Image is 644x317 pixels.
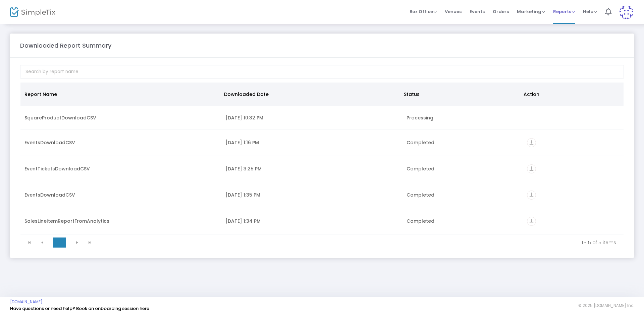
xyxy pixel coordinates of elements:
div: https://go.SimpleTix.com/ezzsb [527,164,620,173]
div: Data table [20,83,624,234]
div: EventsDownloadCSV [24,192,217,198]
a: vertical_align_bottom [527,193,536,199]
span: © 2025 [DOMAIN_NAME] Inc. [578,303,634,308]
span: Reports [553,8,575,15]
m-panel-title: Downloaded Report Summary [20,41,111,50]
i: vertical_align_bottom [527,138,536,147]
div: https://go.SimpleTix.com/6yo2w [527,191,620,200]
div: EventsDownloadCSV [24,139,217,146]
div: https://go.SimpleTix.com/ysncq [527,138,620,147]
a: Have questions or need help? Book an onboarding session here [10,305,149,312]
span: Marketing [517,8,545,15]
div: Completed [407,192,519,198]
div: Completed [407,218,519,224]
th: Action [520,83,620,106]
span: Page 1 [53,237,66,248]
i: vertical_align_bottom [527,191,536,200]
a: vertical_align_bottom [527,219,536,225]
a: vertical_align_bottom [527,166,536,173]
div: 7/27/2025 3:25 PM [225,165,398,172]
i: vertical_align_bottom [527,217,536,226]
span: Events [470,3,485,20]
div: Processing [407,114,519,121]
div: Completed [407,165,519,172]
span: Help [583,8,597,15]
input: Search by report name [20,65,624,79]
span: Box Office [410,8,437,15]
span: Venues [445,3,462,20]
div: EventTicketsDownloadCSV [24,165,217,172]
div: SquareProductDownloadCSV [24,114,217,121]
a: vertical_align_bottom [527,140,536,147]
div: https://go.SimpleTix.com/nglzs [527,217,620,226]
i: vertical_align_bottom [527,164,536,173]
a: [DOMAIN_NAME] [10,299,43,305]
th: Downloaded Date [220,83,400,106]
th: Status [400,83,520,106]
div: Completed [407,139,519,146]
kendo-pager-info: 1 - 5 of 5 items [101,239,616,246]
div: 8/10/2025 10:32 PM [225,114,398,121]
div: SalesLineItemReportFromAnalytics [24,218,217,224]
th: Report Name [20,83,220,106]
div: 6/13/2025 1:35 PM [225,192,398,198]
div: 6/13/2025 1:34 PM [225,218,398,224]
div: 7/29/2025 1:16 PM [225,139,398,146]
span: Orders [493,3,509,20]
